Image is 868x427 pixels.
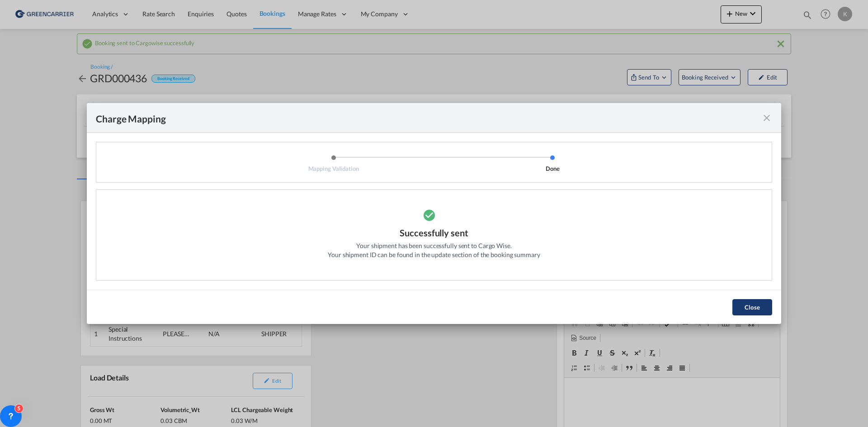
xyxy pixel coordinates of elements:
div: Successfully sent [400,226,468,241]
li: Mapping Validation [224,155,443,173]
li: Done [443,155,662,173]
div: Your shipment ID can be found in the update section of the booking summary [328,250,540,259]
div: Charge Mapping [96,112,166,123]
md-dialog: Mapping ValidationDone ... [87,103,781,324]
md-icon: icon-close fg-AAA8AD cursor [761,113,772,123]
button: Close [732,299,772,315]
body: Editor, editor2 [9,9,207,19]
md-icon: icon-checkbox-marked-circle [423,204,445,226]
div: Your shipment has been successfully sent to Cargo Wise. [356,241,512,250]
